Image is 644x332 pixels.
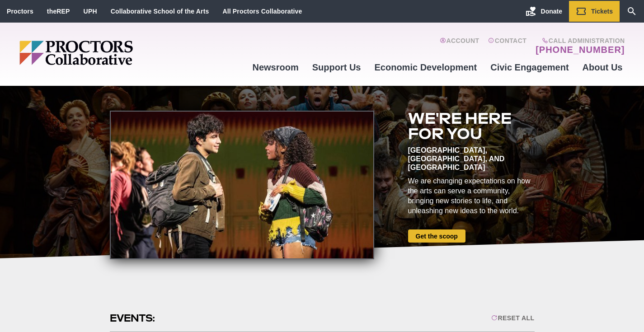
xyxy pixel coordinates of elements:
a: Account [440,37,479,55]
a: UPH [84,8,97,15]
a: Support Us [306,55,368,79]
div: Reset All [491,314,534,322]
a: Collaborative School of the Arts [111,8,209,15]
a: All Proctors Collaborative [222,8,302,15]
h2: Events: [110,311,156,325]
a: Civic Engagement [484,55,575,79]
a: [PHONE_NUMBER] [536,44,625,55]
span: Donate [541,8,562,15]
a: theREP [47,8,70,15]
img: Proctors logo [19,41,202,65]
a: Tickets [569,1,620,22]
span: Tickets [591,8,613,15]
a: Donate [519,1,569,22]
a: Newsroom [245,55,305,79]
a: Contact [488,37,526,55]
a: Get the scoop [408,229,465,243]
h2: We're here for you [408,111,535,141]
div: [GEOGRAPHIC_DATA], [GEOGRAPHIC_DATA], and [GEOGRAPHIC_DATA] [408,146,535,172]
a: Proctors [7,8,33,15]
span: Call Administration [533,37,625,44]
a: Search [620,1,644,22]
a: About Us [576,55,630,79]
div: We are changing expectations on how the arts can serve a community, bringing new stories to life,... [408,176,535,216]
a: Economic Development [368,55,484,79]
